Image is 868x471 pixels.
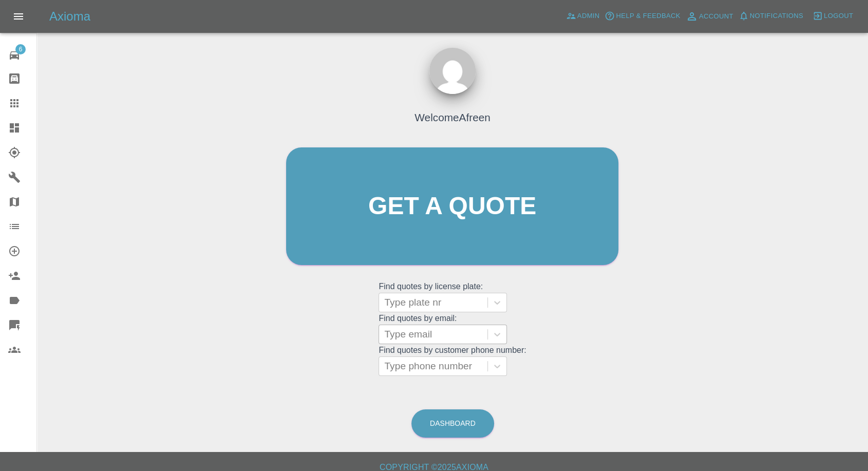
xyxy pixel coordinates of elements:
span: Account [699,11,733,23]
button: Notifications [736,8,806,24]
span: Notifications [750,10,803,22]
h4: Welcome Afreen [414,109,490,125]
a: Dashboard [411,409,494,438]
span: Admin [577,10,600,22]
span: Help & Feedback [616,10,680,22]
span: 6 [15,44,26,54]
img: ... [429,48,476,94]
a: Account [683,8,736,25]
button: Open drawer [6,4,31,29]
h5: Axioma [49,8,90,25]
a: Admin [563,8,602,24]
grid: Find quotes by customer phone number: [379,346,526,376]
grid: Find quotes by email: [379,314,526,344]
button: Help & Feedback [602,8,683,24]
grid: Find quotes by license plate: [379,282,526,312]
a: Get a quote [286,147,618,265]
span: Logout [824,10,853,22]
button: Logout [810,8,856,24]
